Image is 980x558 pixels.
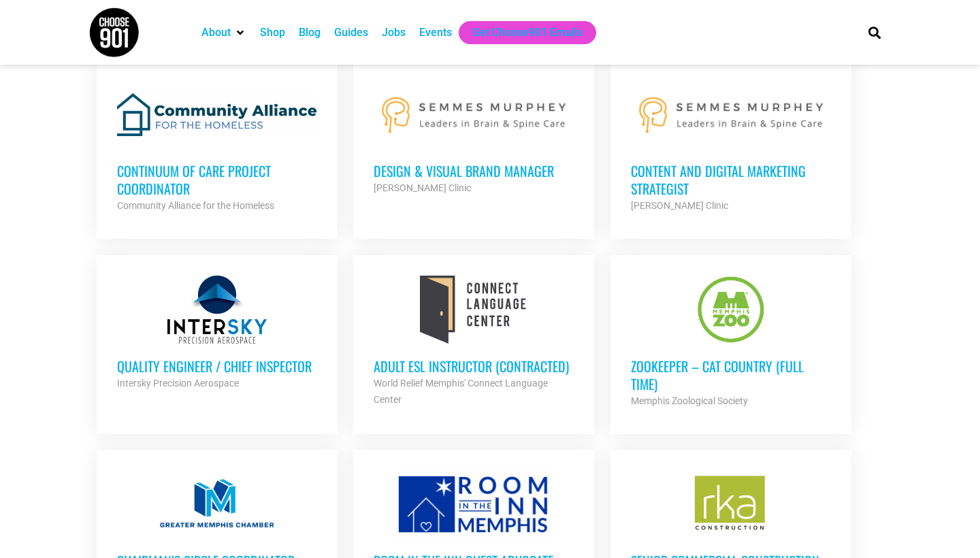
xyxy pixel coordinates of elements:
strong: [PERSON_NAME] Clinic [631,200,728,211]
a: Zookeeper – Cat Country (Full Time) Memphis Zoological Society [610,255,851,429]
strong: Community Alliance for the Homeless [117,200,274,211]
h3: Continuum of Care Project Coordinator [117,162,317,197]
strong: Intersky Precision Aerospace [117,378,239,389]
h3: Design & Visual Brand Manager [374,162,574,180]
h3: Adult ESL Instructor (Contracted) [374,357,574,375]
h3: Quality Engineer / Chief Inspector [117,357,317,375]
a: Adult ESL Instructor (Contracted) World Relief Memphis' Connect Language Center [353,255,594,428]
a: Content and Digital Marketing Strategist [PERSON_NAME] Clinic [610,60,851,234]
a: Jobs [382,24,406,41]
a: Events [419,24,452,41]
h3: Zookeeper – Cat Country (Full Time) [631,357,831,393]
div: About [195,21,253,44]
a: Quality Engineer / Chief Inspector Intersky Precision Aerospace [97,255,338,412]
a: Guides [334,24,368,41]
a: Blog [299,24,321,41]
a: Get Choose901 Emails [472,24,583,41]
div: Search [864,21,886,44]
strong: Memphis Zoological Society [631,395,748,406]
a: Design & Visual Brand Manager [PERSON_NAME] Clinic [353,60,594,216]
strong: [PERSON_NAME] Clinic [374,182,471,193]
a: Shop [260,24,285,41]
h3: Content and Digital Marketing Strategist [631,162,831,197]
nav: Main nav [195,21,845,44]
strong: World Relief Memphis' Connect Language Center [374,378,548,405]
a: Continuum of Care Project Coordinator Community Alliance for the Homeless [97,60,338,234]
a: About [201,24,231,41]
